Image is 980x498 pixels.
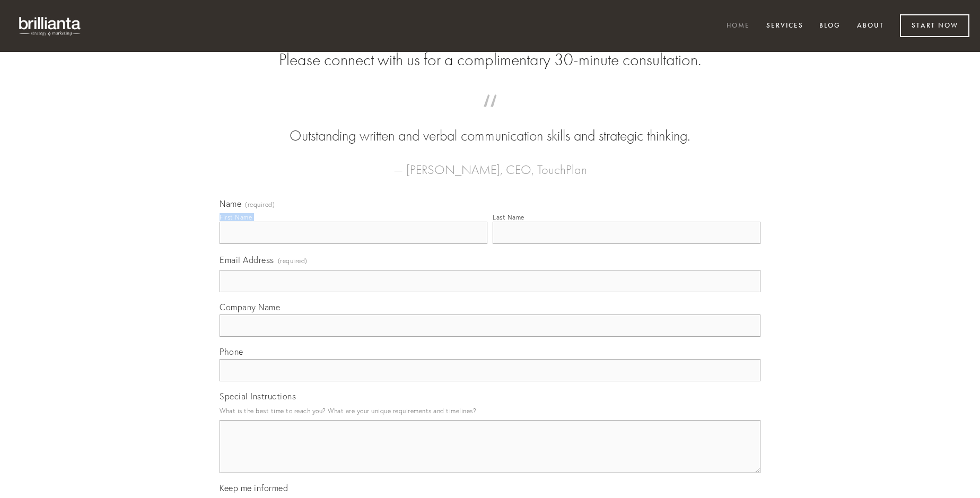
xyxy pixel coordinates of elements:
[720,18,757,35] a: Home
[220,302,280,312] span: Company Name
[220,255,274,265] span: Email Address
[220,198,241,209] span: Name
[237,105,743,126] span: “
[237,105,743,146] blockquote: Outstanding written and verbal communication skills and strategic thinking.
[237,146,743,180] figcaption: — [PERSON_NAME], CEO, TouchPlan
[11,11,90,41] img: brillianta - research, strategy, marketing
[278,254,308,268] span: (required)
[900,14,969,37] a: Start Now
[220,50,760,70] h2: Please connect with us for a complimentary 30-minute consultation.
[850,18,891,35] a: About
[812,18,847,35] a: Blog
[220,483,288,493] span: Keep me informed
[493,213,524,221] div: Last Name
[220,404,760,418] p: What is the best time to reach you? What are your unique requirements and timelines?
[245,202,275,208] span: (required)
[220,346,243,357] span: Phone
[759,18,810,35] a: Services
[220,213,252,221] div: First Name
[220,391,296,401] span: Special Instructions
